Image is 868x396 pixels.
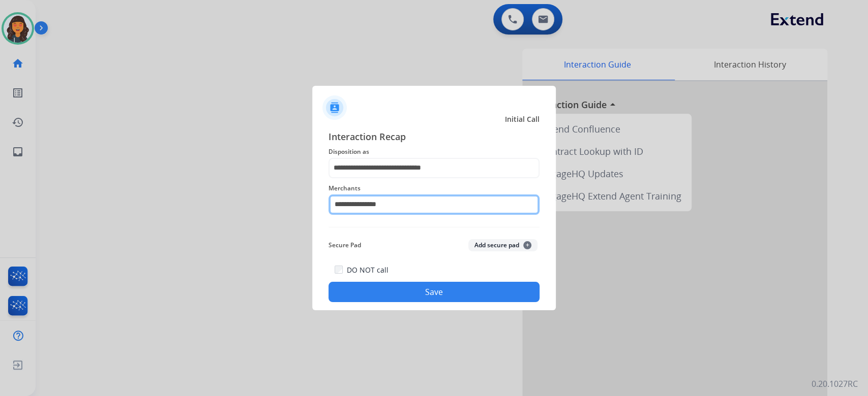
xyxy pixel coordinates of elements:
span: Merchants [328,182,540,194]
span: Disposition as [328,146,540,158]
button: Add secure pad+ [468,239,537,251]
label: DO NOT call [347,265,388,275]
img: contact-recap-line.svg [328,227,540,227]
span: Interaction Recap [328,129,540,146]
button: Save [328,282,540,302]
p: 0.20.1027RC [812,378,858,390]
span: Secure Pad [328,239,361,251]
span: + [523,241,531,249]
span: Initial Call [505,114,540,124]
img: contactIcon [322,95,347,120]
